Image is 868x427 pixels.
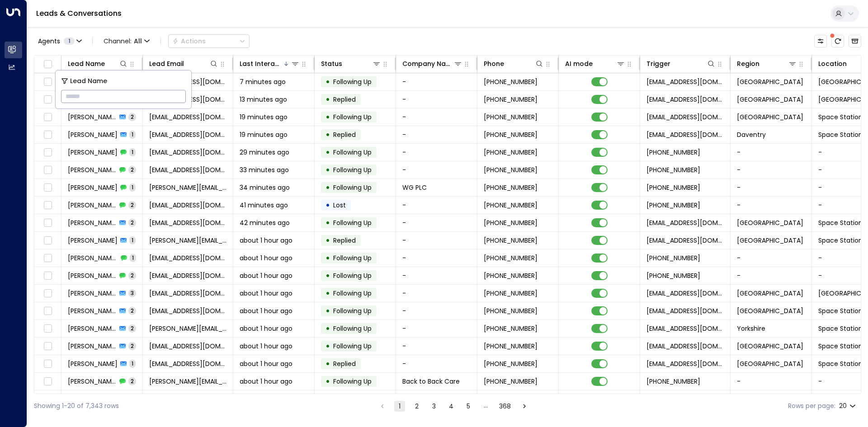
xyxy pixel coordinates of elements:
span: Birmingham [737,359,803,368]
span: 1 [129,148,136,156]
td: - [396,197,477,214]
span: +447531507057 [484,95,538,104]
span: +447498980445 [484,359,538,368]
div: Lead Name [68,58,128,69]
span: leads@space-station.co.uk [646,77,724,86]
span: Toggle select row [42,94,53,105]
span: +447375568990 [646,148,700,157]
td: - [396,285,477,302]
td: - [396,390,477,408]
span: Following Up [333,377,372,386]
div: Lead Name [68,58,105,69]
div: … [480,401,491,412]
span: Tim Wilson [68,236,118,245]
button: Go to page 3 [429,401,439,412]
span: Lost [333,201,346,210]
span: Toggle select row [42,164,53,176]
span: Channel: [100,35,153,47]
span: Toggle select row [42,341,53,352]
button: Go to next page [519,401,530,412]
span: 19 minutes ago [240,130,288,139]
span: Lead Name [70,76,107,86]
td: - [731,249,812,267]
span: about 1 hour ago [240,271,292,280]
span: Rhiannon Parkes [68,359,118,368]
span: 2 [128,377,136,385]
button: Channel:All [100,35,153,47]
span: All [134,38,142,45]
button: page 1 [394,401,405,412]
td: - [396,214,477,231]
span: billsbills@gmail.com [149,342,226,351]
span: 1 [129,131,136,138]
span: Toggle select row [42,358,53,370]
span: jehfz1@gmail.com [149,271,226,280]
span: Following Up [333,253,372,263]
span: m j [68,342,117,351]
td: - [396,355,477,372]
span: leads@space-station.co.uk [646,289,724,298]
span: +447450301679 [484,165,538,174]
span: Berkshire [737,77,803,86]
td: - [731,179,812,196]
span: tim@thinedge.co.uk [149,236,226,245]
div: AI mode [565,58,593,69]
span: Replied [333,130,356,139]
span: Following Up [333,183,372,192]
div: • [325,74,330,89]
span: +447492550552 [484,253,538,263]
div: Phone [484,58,504,69]
span: mazi2020@protonmail.com [149,306,226,315]
td: - [731,197,812,214]
button: Go to page 368 [497,401,513,412]
span: 1 [130,254,136,262]
span: about 1 hour ago [240,236,292,245]
span: 13 minutes ago [240,95,287,104]
span: Alvin Forbes [68,377,117,386]
span: Toggle select row [42,76,53,88]
span: leads@space-station.co.uk [646,342,724,351]
div: • [325,197,330,213]
span: Toggle select row [42,235,53,246]
span: 2 [128,219,136,226]
span: about 1 hour ago [240,342,292,351]
span: +447514518465 [484,113,538,122]
span: +447940477531 [646,377,700,386]
span: Toggle select row [42,217,53,229]
span: about 1 hour ago [240,289,292,298]
span: +447799021343 [484,201,538,210]
span: 2 [128,342,136,350]
span: London [737,289,803,298]
div: Last Interacted [240,58,283,69]
span: +447654231213 [484,342,538,351]
div: Trigger [646,58,670,69]
span: Daventry [737,130,766,139]
button: Go to page 4 [446,401,457,412]
div: Company Name [402,58,462,69]
span: +447450301679 [646,165,700,174]
span: +447799021343 [646,201,700,210]
span: +447940477531 [484,377,538,386]
span: +447971186779 [484,130,538,139]
span: Alvin@backtobackcare.co.uk [149,377,226,386]
span: Replied [333,95,356,104]
span: Toggle select row [42,394,53,405]
span: +442075805555 [484,289,538,298]
span: +447804487918 [484,218,538,227]
div: • [325,321,330,336]
span: Following Up [333,165,372,174]
span: Toggle select row [42,305,53,317]
span: 1 [64,38,75,45]
span: Following Up [333,289,372,298]
span: Replied [333,359,356,368]
td: - [396,232,477,249]
span: +441295123123 [646,183,700,192]
span: +447890899411 [646,271,700,280]
span: Toggle select row [42,253,53,264]
span: 29 minutes ago [240,148,289,157]
span: 1 [129,183,136,191]
span: Sara Howe [68,113,117,122]
div: • [325,374,330,389]
span: London [737,342,803,351]
span: about 1 hour ago [240,359,292,368]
